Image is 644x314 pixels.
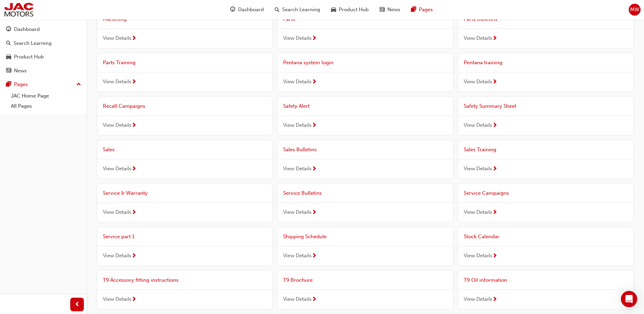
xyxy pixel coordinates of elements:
[103,190,148,196] span: Service & Warranty
[630,6,639,14] span: MW
[97,227,272,265] a: Service part 1View Details
[3,2,34,17] img: jac-portal
[103,103,145,109] span: Recall Campaigns
[97,97,272,135] a: Recall CampaignsView Details
[3,51,84,63] a: Product Hub
[331,5,336,14] span: car-icon
[492,253,497,259] span: next-icon
[238,6,264,14] span: Dashboard
[278,227,453,265] a: Shipping ScheduleView Details
[458,97,633,135] a: Safety Summary SheetView Details
[6,40,11,47] span: search-icon
[269,3,326,17] a: search-iconSearch Learning
[629,4,641,16] button: MW
[76,80,81,89] span: up-icon
[464,165,492,173] span: View Details
[275,5,279,14] span: search-icon
[464,34,492,42] span: View Details
[283,277,313,283] span: T9 Brochure
[97,53,272,91] a: Parts TrainingView Details
[411,5,416,14] span: pages-icon
[464,103,516,109] span: Safety Summary Sheet
[131,297,136,303] span: next-icon
[3,65,84,77] a: News
[339,6,369,14] span: Product Hub
[374,3,406,17] a: news-iconNews
[283,295,312,303] span: View Details
[278,10,453,48] a: PartsView Details
[458,10,633,48] a: Parts BulletinsView Details
[278,184,453,222] a: Service BulletinsView Details
[6,68,11,74] span: news-icon
[103,121,131,129] span: View Details
[464,233,499,240] span: Stock Calendar
[278,140,453,178] a: Sales BulletinsView Details
[103,233,134,240] span: Service part 1
[464,78,492,86] span: View Details
[97,140,272,178] a: SalesView Details
[621,291,637,307] div: Open Intercom Messenger
[278,97,453,135] a: Safety AlertView Details
[6,54,11,60] span: car-icon
[14,25,40,33] div: Dashboard
[458,184,633,222] a: Service CampaignsView Details
[131,123,136,129] span: next-icon
[3,37,84,50] a: Search Learning
[283,34,312,42] span: View Details
[464,252,492,260] span: View Details
[14,67,27,75] div: News
[312,166,317,172] span: next-icon
[131,210,136,216] span: next-icon
[312,79,317,85] span: next-icon
[283,121,312,129] span: View Details
[97,271,272,309] a: T9 Accessory fitting instructionsView Details
[103,34,131,42] span: View Details
[97,10,272,48] a: MarketingView Details
[3,22,84,78] button: DashboardSearch LearningProduct HubNews
[283,233,327,240] span: Shipping Schedule
[103,252,131,260] span: View Details
[283,208,312,216] span: View Details
[458,227,633,265] a: Stock CalendarView Details
[464,208,492,216] span: View Details
[492,123,497,129] span: next-icon
[419,6,433,14] span: Pages
[6,27,11,33] span: guage-icon
[283,165,312,173] span: View Details
[464,190,509,196] span: Service Campaigns
[406,3,438,17] a: pages-iconPages
[103,165,131,173] span: View Details
[312,210,317,216] span: next-icon
[283,103,310,109] span: Safety Alert
[312,36,317,42] span: next-icon
[458,140,633,178] a: Sales TrainingView Details
[464,121,492,129] span: View Details
[230,5,235,14] span: guage-icon
[225,3,269,17] a: guage-iconDashboard
[464,146,496,153] span: Sales Training
[387,6,400,14] span: News
[464,295,492,303] span: View Details
[103,277,179,283] span: T9 Accessory fitting instructions
[14,39,52,47] div: Search Learning
[312,123,317,129] span: next-icon
[492,210,497,216] span: next-icon
[131,36,136,42] span: next-icon
[458,53,633,91] a: Pentana trainingView Details
[103,78,131,86] span: View Details
[103,208,131,216] span: View Details
[283,78,312,86] span: View Details
[278,271,453,309] a: T9 BrochureView Details
[3,78,84,91] button: Pages
[492,166,497,172] span: next-icon
[6,82,11,88] span: pages-icon
[283,252,312,260] span: View Details
[312,253,317,259] span: next-icon
[326,3,374,17] a: car-iconProduct Hub
[103,59,135,66] span: Parts Training
[492,297,497,303] span: next-icon
[492,36,497,42] span: next-icon
[97,184,272,222] a: Service & WarrantyView Details
[464,59,502,66] span: Pentana training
